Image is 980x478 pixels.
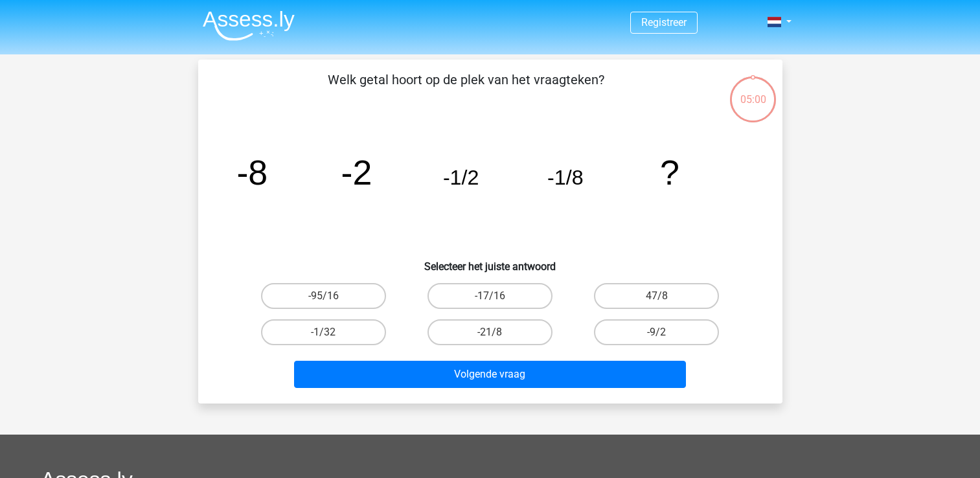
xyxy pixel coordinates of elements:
[641,16,687,28] a: Registreer
[442,166,479,189] tspan: -1/2
[236,153,268,192] tspan: -8
[594,319,719,345] label: -9/2
[547,166,584,189] tspan: -1/8
[261,319,386,345] label: -1/32
[203,10,295,41] img: Assessly
[427,319,553,345] label: -21/8
[427,283,553,309] label: -17/16
[729,75,777,108] div: 05:00
[261,283,386,309] label: -95/16
[341,153,372,192] tspan: -2
[219,250,762,273] h6: Selecteer het juiste antwoord
[594,283,719,309] label: 47/8
[660,153,679,192] tspan: ?
[294,361,686,388] button: Volgende vraag
[219,70,713,109] p: Welk getal hoort op de plek van het vraagteken?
